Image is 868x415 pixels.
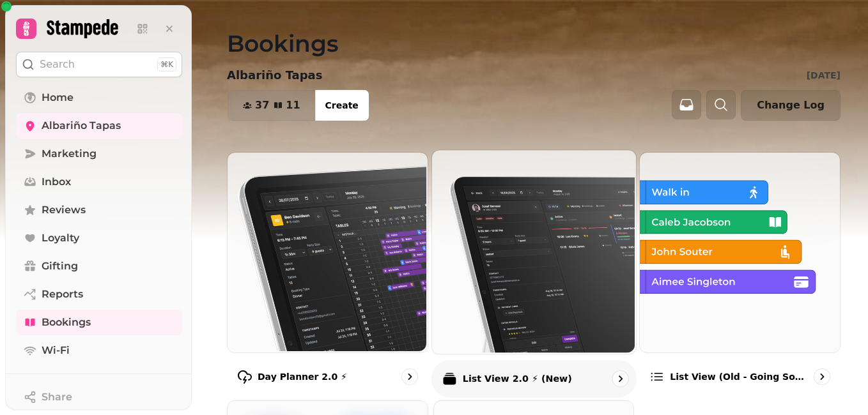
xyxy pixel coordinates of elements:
img: List view (Old - going soon) [639,151,839,351]
svg: go to [403,370,416,383]
div: ⌘K [157,57,176,72]
span: Bookings [42,315,91,330]
p: Albariño Tapas [227,66,322,84]
span: Gifting [42,259,78,274]
a: Marketing [16,141,182,167]
button: Share [16,384,182,410]
a: Albariño Tapas [16,113,182,139]
a: Inbox [16,169,182,195]
button: 3711 [228,90,316,121]
p: List View 2.0 ⚡ (New) [462,372,571,385]
span: Wi-Fi [42,343,70,358]
p: Day Planner 2.0 ⚡ [258,370,347,383]
p: [DATE] [807,69,841,82]
p: List view (Old - going soon) [670,370,809,383]
img: Day Planner 2.0 ⚡ [226,151,426,351]
img: List View 2.0 ⚡ (New) [430,149,634,352]
span: Change Log [757,100,825,110]
a: List view (Old - going soon)List view (Old - going soon) [639,152,841,395]
span: 11 [286,100,300,110]
a: Home [16,85,182,110]
span: Reports [42,287,83,302]
a: Loyalty [16,225,182,251]
a: Wi-Fi [16,338,182,363]
span: Reviews [42,202,86,218]
svg: go to [816,370,828,383]
a: Gifting [16,253,182,279]
button: Create [315,90,369,121]
p: Search [40,57,75,72]
button: Search⌘K [16,52,182,77]
span: Loyalty [42,230,79,246]
span: 37 [255,100,269,110]
span: Home [42,90,74,105]
span: Albariño Tapas [42,118,121,133]
a: Day Planner 2.0 ⚡Day Planner 2.0 ⚡ [227,152,428,395]
svg: go to [614,372,626,385]
span: Inbox [42,174,71,190]
a: Reports [16,282,182,307]
button: Change Log [741,90,841,121]
a: List View 2.0 ⚡ (New)List View 2.0 ⚡ (New) [431,149,637,397]
span: Share [42,389,72,405]
span: Create [325,101,359,110]
a: Bookings [16,310,182,335]
a: Reviews [16,197,182,223]
span: Marketing [42,146,97,162]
